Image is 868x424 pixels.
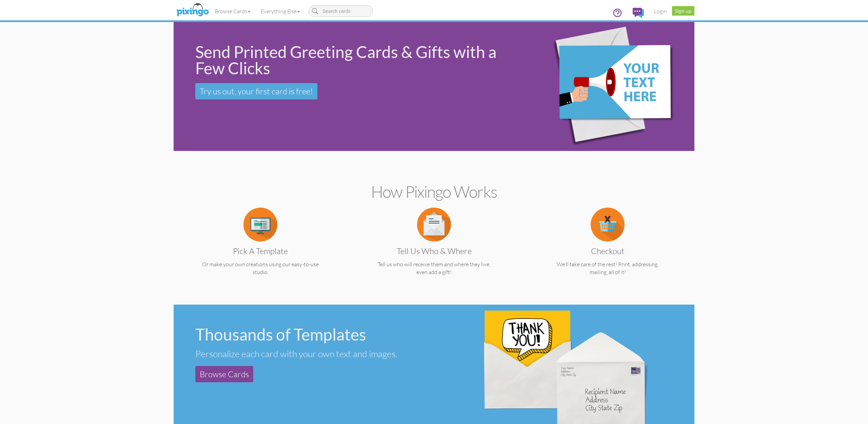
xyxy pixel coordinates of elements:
[185,183,683,201] h2: How Pixingo works
[649,3,672,20] a: Login
[195,44,515,76] div: Send Printed Greeting Cards & Gifts with a Few Clicks
[534,261,681,276] p: We'll take care of the rest! Print, addressing, mailing, all of it!
[187,220,334,276] a: Pick a Template Or make your own creations using our easy-to-use studio.
[195,83,317,99] a: Try us out, your first card is free!
[243,208,277,242] img: item.alt
[360,220,508,276] a: Tell us Who & Where Tell us who will receive them and where they live, even add a gift!
[195,326,429,343] div: Thousands of Templates
[256,3,305,20] a: Everything Else
[195,366,253,382] a: Browse Cards
[200,86,313,96] span: Try us out, your first card is free!
[534,220,681,276] a: Checkout We'll take care of the rest! Print, addressing, mailing, all of it!
[195,348,429,359] div: Personalize each card with your own text and images.
[526,13,690,161] img: eb544e90-0942-4412-bfe0-c610d3f4da7c.png
[210,3,256,20] a: Browse Cards
[417,208,451,242] img: item.alt
[672,6,694,16] a: Sign up
[192,247,329,255] h3: Pick a Template
[591,208,625,242] img: item.alt
[187,261,334,276] p: Or make your own creations using our easy-to-use studio.
[633,8,644,18] img: comments.svg
[366,247,502,255] h3: Tell us Who & Where
[175,2,211,19] img: pixingo logo
[360,261,508,276] p: Tell us who will receive them and where they live, even add a gift!
[309,5,373,17] input: Search cards
[539,247,676,255] h3: Checkout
